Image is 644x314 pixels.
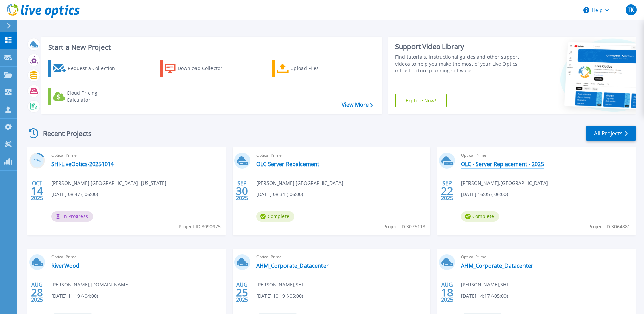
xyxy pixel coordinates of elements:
[256,253,427,261] span: Optical Prime
[236,178,249,203] div: SEP 2025
[628,7,634,13] span: TK
[51,191,98,198] span: [DATE] 08:47 (-06:00)
[67,90,121,103] div: Cloud Pricing Calculator
[441,280,454,305] div: AUG 2025
[236,188,248,194] span: 30
[31,188,43,194] span: 14
[256,152,427,159] span: Optical Prime
[256,292,303,300] span: [DATE] 10:19 (-05:00)
[26,125,101,142] div: Recent Projects
[290,62,345,75] div: Upload Files
[51,262,79,269] a: RiverWood
[51,281,130,289] span: [PERSON_NAME] , [DOMAIN_NAME]
[256,161,319,168] a: OLC Server Repalcement
[441,290,453,295] span: 18
[461,161,544,168] a: OLC - Server Replacement - 2025
[441,178,454,203] div: SEP 2025
[68,62,122,75] div: Request a Collection
[179,223,221,230] span: Project ID: 3090975
[461,179,548,187] span: [PERSON_NAME] , [GEOGRAPHIC_DATA]
[461,292,508,300] span: [DATE] 14:17 (-05:00)
[383,223,425,230] span: Project ID: 3075113
[461,211,499,222] span: Complete
[272,60,348,77] a: Upload Files
[160,60,236,77] a: Download Collector
[461,152,631,159] span: Optical Prime
[31,178,43,203] div: OCT 2025
[256,191,303,198] span: [DATE] 08:34 (-06:00)
[342,102,373,108] a: View More
[461,262,533,269] a: AHM_Corporate_Datacenter
[51,161,114,168] a: SHI-LiveOptics-20251014
[461,191,508,198] span: [DATE] 16:05 (-06:00)
[461,253,631,261] span: Optical Prime
[236,280,249,305] div: AUG 2025
[51,292,98,300] span: [DATE] 11:19 (-04:00)
[256,281,303,289] span: [PERSON_NAME] , SHI
[31,280,43,305] div: AUG 2025
[51,211,93,222] span: In Progress
[51,253,222,261] span: Optical Prime
[588,223,630,230] span: Project ID: 3064881
[461,281,508,289] span: [PERSON_NAME] , SHI
[395,42,521,51] div: Support Video Library
[256,262,329,269] a: AHM_Corporate_Datacenter
[38,159,41,163] span: %
[395,94,447,107] a: Explore Now!
[31,290,43,295] span: 28
[48,43,373,51] h3: Start a New Project
[256,179,343,187] span: [PERSON_NAME] , [GEOGRAPHIC_DATA]
[178,62,232,75] div: Download Collector
[395,54,521,74] div: Find tutorials, instructional guides and other support videos to help you make the most of your L...
[48,88,124,105] a: Cloud Pricing Calculator
[29,157,45,165] h3: 17
[441,188,453,194] span: 22
[48,60,124,77] a: Request a Collection
[51,152,222,159] span: Optical Prime
[236,290,248,295] span: 25
[51,179,166,187] span: [PERSON_NAME] , [GEOGRAPHIC_DATA], [US_STATE]
[256,211,294,222] span: Complete
[586,126,636,141] a: All Projects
